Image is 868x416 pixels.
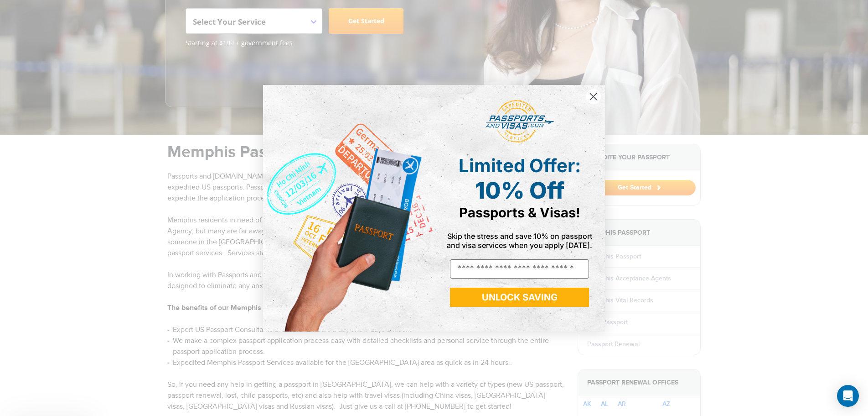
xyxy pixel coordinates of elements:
[459,154,581,177] span: Limited Offer:
[459,205,580,221] span: Passports & Visas!
[486,100,554,143] img: passports and visas
[263,85,434,332] img: de9cda0d-0715-46ca-9a25-073762a91ba7.png
[837,385,859,407] div: Open Intercom Messenger
[585,89,601,105] button: Close dialog
[450,288,589,307] button: UNLOCK SAVING
[475,177,564,204] span: 10% Off
[447,232,592,250] span: Skip the stress and save 10% on passport and visa services when you apply [DATE].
